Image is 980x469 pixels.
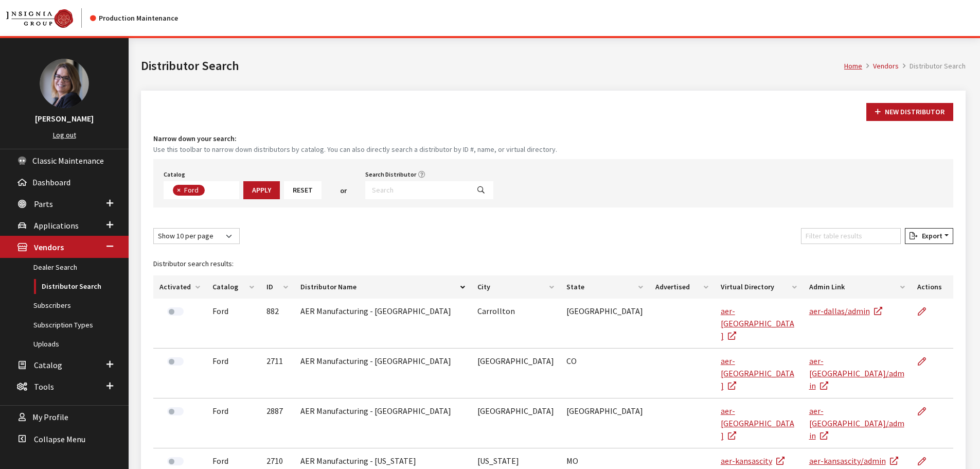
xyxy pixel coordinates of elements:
span: My Profile [32,412,68,423]
label: Activate Dealer [167,457,184,465]
a: aer-dallas/admin [809,306,882,316]
label: Catalog [164,170,185,179]
span: × [177,185,181,195]
div: Production Maintenance [90,13,178,24]
li: Distributor Search [899,61,966,72]
a: aer-[GEOGRAPHIC_DATA] [721,306,794,341]
td: 2887 [260,398,294,448]
th: Actions [911,275,953,299]
a: aer-kansascity/admin [809,456,898,466]
a: aer-[GEOGRAPHIC_DATA] [721,356,794,391]
th: State: activate to sort column ascending [560,275,649,299]
a: Insignia Group logo [6,8,90,28]
input: Filter table results [801,228,901,244]
a: Edit Distributor [917,299,935,324]
input: Search [365,181,469,199]
td: [GEOGRAPHIC_DATA] [560,398,649,448]
td: Carrollton [471,299,560,349]
td: CO [560,349,649,398]
small: Use this toolbar to narrow down distributors by catalog. You can also directly search a distribut... [153,144,953,155]
th: Activated: activate to sort column ascending [153,275,206,299]
label: Activate Dealer [167,357,184,366]
h4: Narrow down your search: [153,133,953,144]
td: AER Manufacturing - [GEOGRAPHIC_DATA] [294,398,471,448]
span: Classic Maintenance [32,155,104,166]
h1: Distributor Search [141,57,844,75]
label: Activate Dealer [167,307,184,316]
span: Ford [183,185,201,195]
label: Search Distributor [365,170,416,179]
h3: [PERSON_NAME] [10,112,118,125]
th: City: activate to sort column ascending [471,275,560,299]
button: Remove item [173,185,183,196]
td: 2711 [260,349,294,398]
span: Collapse Menu [34,434,85,444]
a: aer-[GEOGRAPHIC_DATA] [721,406,794,441]
th: Admin Link: activate to sort column ascending [803,275,911,299]
th: Catalog: activate to sort column ascending [206,275,260,299]
td: [GEOGRAPHIC_DATA] [471,349,560,398]
td: AER Manufacturing - [GEOGRAPHIC_DATA] [294,349,471,398]
th: Advertised: activate to sort column ascending [649,275,715,299]
caption: Distributor search results: [153,252,953,275]
a: aer-kansascity [721,456,785,466]
td: AER Manufacturing - [GEOGRAPHIC_DATA] [294,299,471,349]
th: ID: activate to sort column ascending [260,275,294,299]
a: Edit Distributor [917,398,935,424]
span: or [340,185,347,196]
td: Ford [206,398,260,448]
td: 882 [260,299,294,349]
label: Activate Dealer [167,407,184,415]
a: Edit Distributor [917,349,935,374]
td: Ford [206,349,260,398]
span: Applications [34,220,79,231]
span: Parts [34,199,53,209]
button: Reset [284,181,322,199]
span: Dashboard [32,177,70,187]
textarea: Search [207,186,213,196]
button: Apply [243,181,280,199]
a: Log out [53,130,76,140]
span: Vendors [34,242,64,253]
li: Vendors [862,61,899,72]
td: [GEOGRAPHIC_DATA] [471,398,560,448]
th: Virtual Directory: activate to sort column ascending [715,275,803,299]
a: aer-[GEOGRAPHIC_DATA]/admin [809,356,904,391]
span: Select [164,181,239,199]
a: Home [844,61,862,71]
button: Search [469,181,493,199]
th: Distributor Name: activate to sort column descending [294,275,471,299]
li: Ford [173,185,205,196]
span: Catalog [34,360,62,370]
img: Catalog Maintenance [6,9,73,28]
button: New Distributor [866,103,953,121]
button: Export [905,228,953,244]
td: [GEOGRAPHIC_DATA] [560,299,649,349]
td: Ford [206,299,260,349]
span: Export [918,231,942,240]
a: aer-[GEOGRAPHIC_DATA]/admin [809,406,904,441]
span: Tools [34,381,54,392]
img: Kim Callahan Collins [40,59,89,108]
